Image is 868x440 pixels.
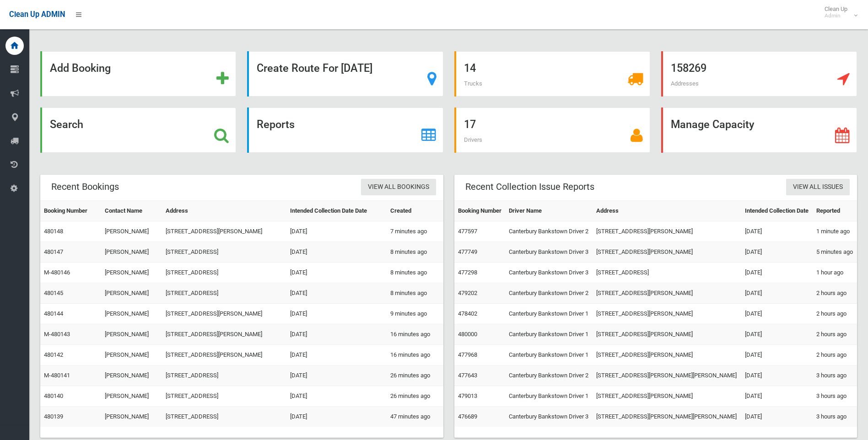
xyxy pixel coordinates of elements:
th: Reported [813,201,857,221]
a: 479013 [458,392,477,399]
td: [PERSON_NAME] [101,324,162,345]
td: Canterbury Bankstown Driver 1 [505,345,593,365]
td: [DATE] [741,221,813,242]
td: [STREET_ADDRESS] [162,365,286,386]
a: Add Booking [40,51,236,97]
td: 3 hours ago [813,386,857,407]
td: [STREET_ADDRESS][PERSON_NAME] [593,324,741,345]
a: Create Route For [DATE] [247,51,443,97]
td: Canterbury Bankstown Driver 3 [505,242,593,263]
td: 16 minutes ago [387,345,443,365]
a: 476689 [458,413,477,420]
td: [DATE] [741,242,813,263]
td: [STREET_ADDRESS] [162,263,286,283]
span: Clean Up ADMIN [9,10,65,19]
td: [DATE] [286,345,387,365]
td: 3 hours ago [813,407,857,427]
td: [DATE] [286,365,387,386]
td: [DATE] [286,263,387,283]
td: 1 hour ago [813,263,857,283]
a: 17 Drivers [454,107,650,153]
td: 26 minutes ago [387,365,443,386]
a: 477968 [458,351,477,358]
td: Canterbury Bankstown Driver 1 [505,386,593,407]
a: 158269 Addresses [661,51,857,97]
a: M-480146 [44,269,70,276]
td: 7 minutes ago [387,221,443,242]
strong: 158269 [671,62,706,75]
th: Contact Name [101,201,162,221]
td: [STREET_ADDRESS][PERSON_NAME] [162,221,286,242]
td: [DATE] [741,283,813,304]
a: 14 Trucks [454,51,650,97]
a: 480148 [44,228,63,235]
td: 5 minutes ago [813,242,857,263]
a: 480145 [44,290,63,296]
td: [STREET_ADDRESS][PERSON_NAME] [162,324,286,345]
a: Search [40,107,236,153]
header: Recent Bookings [40,178,130,196]
a: 480139 [44,413,63,420]
a: Manage Capacity [661,107,857,153]
td: [DATE] [286,242,387,263]
td: [STREET_ADDRESS][PERSON_NAME][PERSON_NAME] [593,365,741,386]
td: [DATE] [741,345,813,365]
span: Drivers [464,136,482,143]
span: Clean Up [820,5,857,19]
td: [PERSON_NAME] [101,407,162,427]
td: [STREET_ADDRESS] [593,263,741,283]
a: 479202 [458,290,477,296]
td: [DATE] [741,304,813,324]
a: M-480143 [44,331,70,338]
td: 2 hours ago [813,345,857,365]
td: [STREET_ADDRESS][PERSON_NAME] [593,386,741,407]
th: Intended Collection Date Date [286,201,387,221]
span: Addresses [671,80,699,87]
td: Canterbury Bankstown Driver 2 [505,283,593,304]
a: View All Issues [786,179,850,196]
td: [PERSON_NAME] [101,365,162,386]
td: [PERSON_NAME] [101,304,162,324]
a: 477298 [458,269,477,276]
a: 480142 [44,351,63,358]
td: [STREET_ADDRESS][PERSON_NAME] [162,304,286,324]
a: 477643 [458,372,477,379]
td: [PERSON_NAME] [101,283,162,304]
th: Intended Collection Date [741,201,813,221]
strong: Create Route For [DATE] [257,62,372,75]
td: Canterbury Bankstown Driver 1 [505,324,593,345]
td: 26 minutes ago [387,386,443,407]
th: Booking Number [40,201,101,221]
td: [DATE] [741,365,813,386]
th: Driver Name [505,201,593,221]
a: View All Bookings [361,179,436,196]
a: 477597 [458,228,477,235]
td: [STREET_ADDRESS][PERSON_NAME] [593,345,741,365]
a: 480140 [44,392,63,399]
td: 8 minutes ago [387,263,443,283]
td: [STREET_ADDRESS][PERSON_NAME] [162,345,286,365]
td: [PERSON_NAME] [101,263,162,283]
th: Created [387,201,443,221]
td: [PERSON_NAME] [101,221,162,242]
td: [STREET_ADDRESS] [162,242,286,263]
td: 2 hours ago [813,304,857,324]
td: [STREET_ADDRESS][PERSON_NAME] [593,283,741,304]
td: [STREET_ADDRESS][PERSON_NAME] [593,242,741,263]
td: [STREET_ADDRESS] [162,283,286,304]
td: Canterbury Bankstown Driver 3 [505,263,593,283]
strong: Manage Capacity [671,118,754,131]
td: [STREET_ADDRESS][PERSON_NAME] [593,221,741,242]
td: 3 hours ago [813,365,857,386]
td: [DATE] [741,386,813,407]
td: Canterbury Bankstown Driver 1 [505,304,593,324]
td: 9 minutes ago [387,304,443,324]
a: M-480141 [44,372,70,379]
td: [DATE] [741,324,813,345]
td: [DATE] [286,407,387,427]
a: 477749 [458,248,477,255]
td: [STREET_ADDRESS][PERSON_NAME] [593,304,741,324]
strong: Reports [257,118,295,131]
td: [STREET_ADDRESS][PERSON_NAME][PERSON_NAME] [593,407,741,427]
td: 47 minutes ago [387,407,443,427]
